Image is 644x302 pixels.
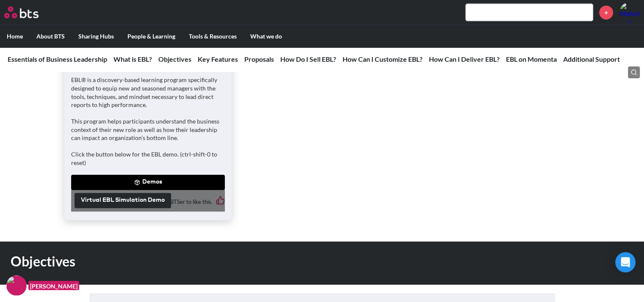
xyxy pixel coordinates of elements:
a: How Do I Sell EBL? [280,55,336,63]
label: What we do [243,25,289,47]
a: How Can I Customize EBL? [343,55,423,63]
a: EBL on Momenta [506,55,557,63]
h1: Objectives [11,252,447,271]
label: Tools & Resources [182,25,243,47]
label: About BTS [30,25,72,47]
a: Objectives [158,55,191,63]
button: Demos [71,175,225,190]
a: Additional Support [563,55,620,63]
a: Key Features [198,55,238,63]
a: Proposals [244,55,274,63]
label: Sharing Hubs [72,25,121,47]
a: Go home [4,6,54,18]
p: This program helps participants understand the business context of their new role as well as how ... [71,117,225,142]
a: What is EBL? [113,55,152,63]
img: Mehulsingh Rathod [619,2,640,22]
label: People & Learning [121,25,182,47]
img: F [6,275,27,296]
figcaption: [PERSON_NAME] [28,281,79,291]
a: Essentials of Business Leadership [8,55,107,63]
a: Profile [619,2,640,22]
div: Open Intercom Messenger [615,252,636,272]
a: How Can I Deliver EBL? [429,55,500,63]
button: Virtual EBL Simulation Demo [75,193,171,208]
img: BTS Logo [4,6,39,18]
p: Click the button below for the EBL demo. (ctrl-shift-0 to reset) [71,150,225,167]
p: EBL® is a discovery-based learning program specifically designed to equip new and seasoned manage... [71,76,225,109]
a: + [599,5,613,19]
